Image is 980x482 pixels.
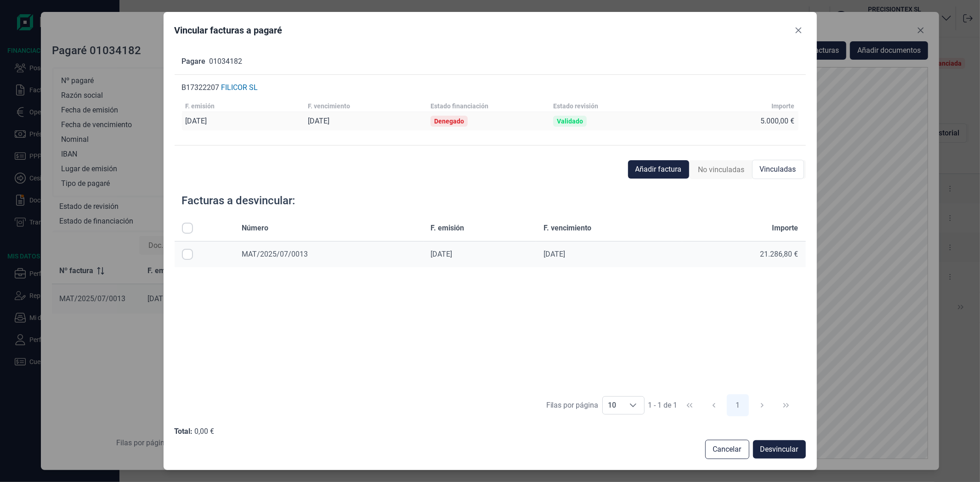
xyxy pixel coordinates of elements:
[751,394,773,416] button: Next Page
[791,23,806,38] button: Close
[603,397,622,414] span: 10
[434,118,464,125] div: Denegado
[175,24,283,37] div: Vincular facturas a pagaré
[752,160,804,179] div: Vinculadas
[698,164,745,175] span: No vinculadas
[221,83,258,92] div: FILICOR SL
[753,440,806,459] button: Desvincular
[628,160,689,179] button: Añadir factura
[431,102,488,110] div: Estado financiación
[775,394,797,416] button: Last Page
[242,223,268,234] span: Número
[308,102,350,110] div: F. vencimiento
[557,118,583,125] div: Validado
[182,82,220,93] p: B17322207
[691,161,752,179] div: No vinculadas
[635,164,682,175] span: Añadir factura
[679,394,701,416] button: First Page
[242,250,308,258] span: MAT/2025/07/0013
[553,102,598,110] div: Estado revisión
[648,402,678,409] span: 1 - 1 de 1
[186,117,207,126] div: [DATE]
[186,102,215,110] div: F. emisión
[544,250,675,259] div: [DATE]
[622,397,644,414] div: Choose
[544,223,591,234] span: F. vencimiento
[713,444,742,455] span: Cancelar
[760,444,799,455] span: Desvincular
[760,164,796,175] span: Vinculadas
[703,394,725,416] button: Previous Page
[210,56,243,67] p: 01034182
[705,440,749,459] button: Cancelar
[175,427,193,436] div: Total:
[308,117,329,126] div: [DATE]
[772,223,799,234] span: Importe
[431,223,465,234] span: F. emisión
[182,56,206,67] p: Pagare
[431,250,529,259] div: [DATE]
[727,394,749,416] button: Page 1
[182,249,193,260] div: Row Selected null
[182,223,193,234] div: All items unselected
[760,117,794,126] div: 5.000,00 €
[690,250,799,259] div: 21.286,80 €
[771,102,794,110] div: Importe
[195,427,215,436] div: 0,00 €
[182,193,295,208] div: Facturas a desvincular:
[546,400,599,411] div: Filas por página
